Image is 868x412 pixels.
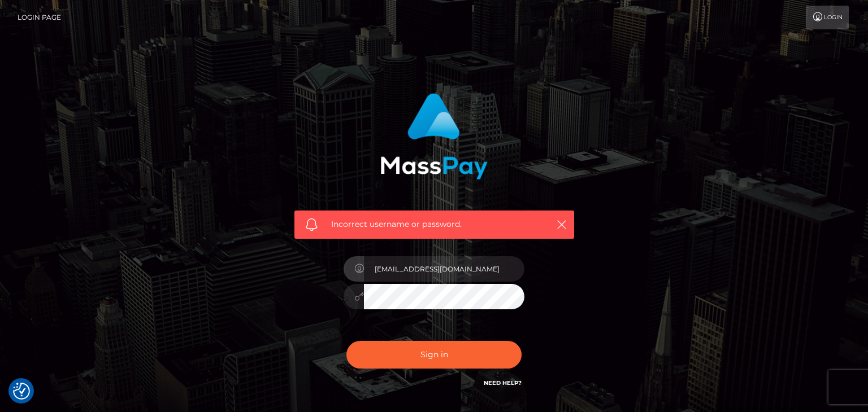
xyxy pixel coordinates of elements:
[346,341,522,369] button: Sign in
[13,383,30,400] button: Consent Preferences
[18,6,61,29] a: Login Page
[484,379,522,387] a: Need Help?
[380,93,488,179] img: MassPay Login
[364,256,524,282] input: Username...
[13,383,30,400] img: Revisit consent button
[806,6,849,29] a: Login
[331,218,537,230] span: Incorrect username or password.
